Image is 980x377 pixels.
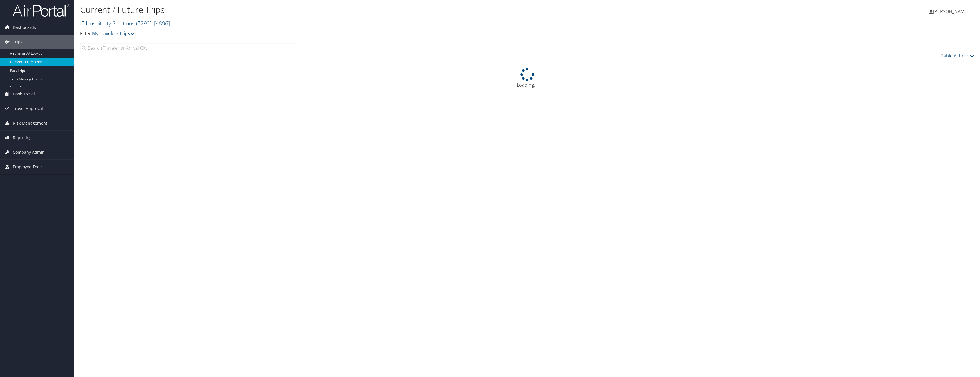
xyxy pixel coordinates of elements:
a: [PERSON_NAME] [929,3,974,20]
span: [PERSON_NAME] [933,8,969,15]
span: Trips [13,35,23,49]
span: Employee Tools [13,160,43,174]
a: IT Hospitality Solutions [80,19,170,27]
span: ( 7292 ) [136,19,151,27]
a: Table Actions [941,53,974,59]
span: Travel Approval [13,101,43,116]
span: Company Admin [13,145,45,159]
div: Loading... [80,68,974,88]
span: , [ 4896 ] [151,19,170,27]
span: Book Travel [13,87,35,101]
span: Risk Management [13,116,47,130]
input: Search Traveler or Arrival City [80,43,297,53]
img: airportal-logo.png [13,4,70,17]
p: Filter: [80,30,676,37]
h1: Current / Future Trips [80,4,676,16]
a: My travelers trips [92,30,135,37]
span: Dashboards [13,20,36,35]
span: Reporting [13,131,32,145]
